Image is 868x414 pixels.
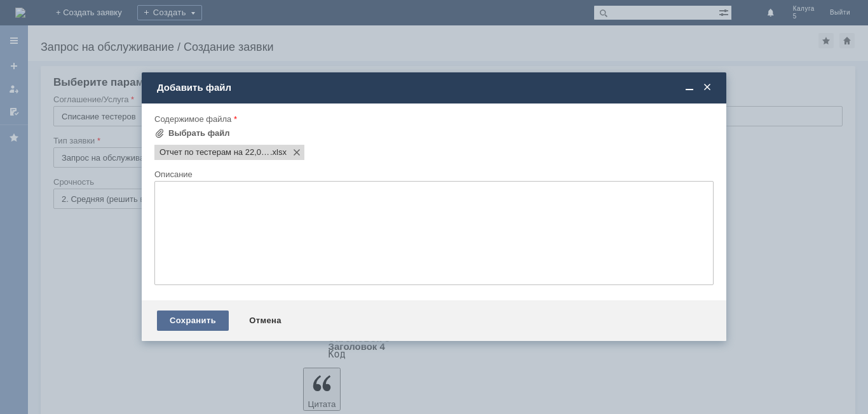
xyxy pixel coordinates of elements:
div: Содержимое файла [154,115,711,123]
span: Свернуть (Ctrl + M) [683,82,696,93]
span: Отчет по тестерам на 22,09,25.xlsx [159,147,270,157]
div: Добавить файл [157,82,714,93]
div: Выбрать файл [168,128,230,138]
span: Отчет по тестерам на 22,09,25.xlsx [270,147,287,157]
div: Добрый день! [5,5,186,15]
div: Во вложении [5,15,186,25]
span: Закрыть [701,82,714,93]
div: Описание [154,170,711,178]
